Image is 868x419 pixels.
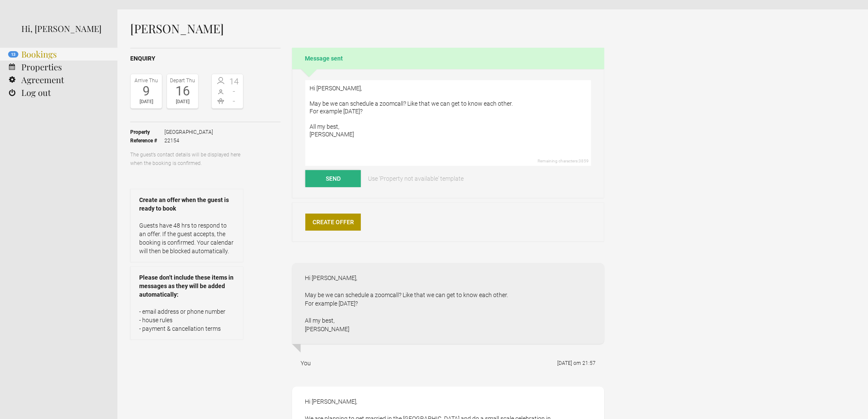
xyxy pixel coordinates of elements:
a: Create Offer [305,214,361,231]
div: [DATE] [133,98,160,106]
p: Guests have 48 hrs to respond to an offer. If the guest accepts, the booking is confirmed. Your c... [139,221,234,255]
button: Send [305,170,361,187]
span: [GEOGRAPHIC_DATA] [164,128,213,136]
div: 9 [133,85,160,98]
flynt-date-display: [DATE] om 21:57 [557,360,596,366]
h2: Enquiry [130,54,281,63]
h1: [PERSON_NAME] [130,22,604,35]
flynt-notification-badge: 13 [8,51,18,58]
div: Arrive Thu [133,76,160,85]
span: - [228,97,241,105]
span: 22154 [164,136,213,145]
p: The guest’s contact details will be displayed here when the booking is confirmed. [130,150,243,168]
div: Hi, [PERSON_NAME] [21,22,105,35]
div: Hi [PERSON_NAME], May be we can schedule a zoomcall? Like that we can get to know each other. For... [292,263,604,344]
p: - email address or phone number - house rules - payment & cancellation terms [139,307,234,333]
h2: Message sent [292,48,604,69]
div: 16 [169,85,196,98]
div: [DATE] [169,98,196,106]
span: 14 [228,77,241,86]
a: Use 'Property not available' template [362,170,470,187]
div: You [301,359,311,367]
strong: Property [130,128,164,136]
strong: Reference # [130,136,164,145]
strong: Create an offer when the guest is ready to book [139,196,234,213]
div: Depart Thu [169,76,196,85]
strong: Please don’t include these items in messages as they will be added automatically: [139,273,234,299]
span: - [228,87,241,95]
